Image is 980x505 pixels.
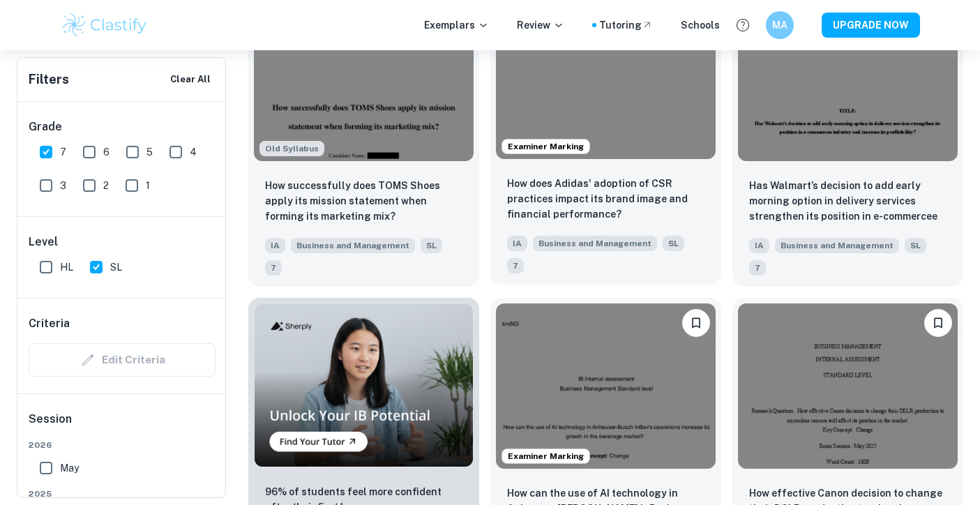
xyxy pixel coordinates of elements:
span: 5 [146,144,153,160]
span: Examiner Marking [502,140,589,153]
img: Thumbnail [254,303,474,467]
p: How does Adidas' adoption of CSR practices impact its brand image and financial performance? [507,176,704,222]
h6: MA [771,17,787,33]
span: IA [749,238,769,253]
p: Exemplars [424,17,489,33]
span: 4 [190,144,197,160]
p: Has Walmart’s decision to add early morning option in delivery services strengthen its position i... [749,178,947,225]
div: Criteria filters are unavailable when searching by topic [29,343,216,377]
span: 6 [103,144,110,160]
h6: Criteria [29,315,70,332]
span: Business and Management [533,236,657,251]
span: 7 [749,260,766,276]
div: Starting from the May 2024 session, the Business IA requirements have changed. It's OK to refer t... [259,141,324,156]
span: SL [663,236,684,251]
span: Business and Management [291,238,415,253]
span: 2025 [29,488,216,500]
h6: Grade [29,119,216,135]
button: Clear All [167,69,214,90]
span: 1 [146,178,150,193]
span: SL [421,238,442,253]
span: Business and Management [775,238,899,253]
span: Old Syllabus [259,141,324,156]
button: Help and Feedback [731,13,755,37]
img: Business and Management IA example thumbnail: How can the use of AI technology in Anhe [496,303,716,468]
img: Clastify logo [61,11,149,39]
span: 2 [103,178,109,193]
span: SL [110,259,122,275]
span: IA [507,236,527,251]
span: 7 [265,260,282,276]
span: Examiner Marking [502,450,589,462]
a: Tutoring [599,17,653,33]
a: Schools [681,17,720,33]
span: SL [905,238,926,253]
button: MA [766,11,794,39]
h6: Level [29,234,216,250]
h6: Session [29,411,216,439]
span: 7 [507,258,524,273]
h6: Filters [29,70,69,89]
button: UPGRADE NOW [822,13,920,38]
button: Bookmark [682,309,710,337]
button: Bookmark [924,309,952,337]
p: How successfully does TOMS Shoes apply its mission statement when forming its marketing mix? [265,178,462,224]
span: 2026 [29,439,216,451]
span: May [60,460,79,476]
span: HL [60,259,73,275]
span: 7 [60,144,66,160]
span: 3 [60,178,66,193]
span: IA [265,238,285,253]
p: Review [517,17,564,33]
img: Business and Management IA example thumbnail: How effective Canon decision to change t [738,303,958,468]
